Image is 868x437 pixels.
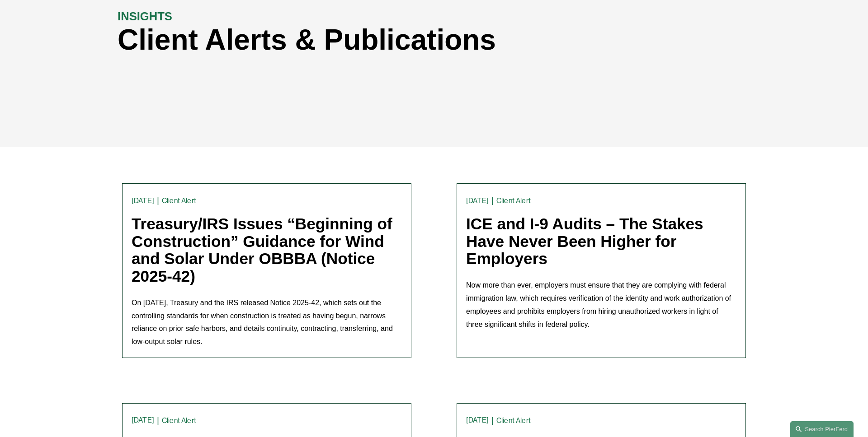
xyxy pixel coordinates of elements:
[132,197,154,205] time: [DATE]
[132,417,154,424] time: [DATE]
[496,196,531,205] a: Client Alert
[162,196,196,205] a: Client Alert
[118,23,592,56] h1: Client Alerts & Publications
[466,197,489,205] time: [DATE]
[132,297,402,349] p: On [DATE], Treasury and the IRS released Notice 2025-42, which sets out the controlling standards...
[162,416,196,425] a: Client Alert
[132,215,392,285] a: Treasury/IRS Issues “Beginning of Construction” Guidance for Wind and Solar Under OBBBA (Notice 2...
[466,279,736,331] p: Now more than ever, employers must ensure that they are complying with federal immigration law, w...
[496,416,531,425] a: Client Alert
[790,421,854,437] a: Search this site
[466,215,703,267] a: ICE and I-9 Audits – The Stakes Have Never Been Higher for Employers
[466,417,489,424] time: [DATE]
[118,10,172,23] strong: INSIGHTS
